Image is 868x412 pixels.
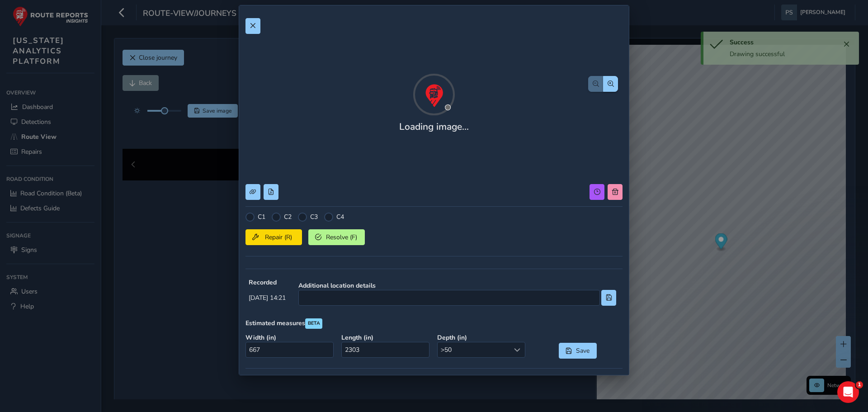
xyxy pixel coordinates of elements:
[284,213,292,221] label: C2
[559,343,597,359] button: Save
[245,333,335,342] strong: Width ( in )
[325,233,358,242] span: Resolve (F)
[837,381,859,403] iframe: Intercom live chat
[310,213,318,221] label: C3
[245,374,367,383] strong: Type
[249,294,286,302] span: [DATE] 14:21
[575,346,590,355] span: Save
[370,371,498,402] div: Route View Defect
[856,381,863,388] span: 1
[437,333,527,342] strong: Depth ( in )
[258,213,265,221] label: C1
[341,333,431,342] strong: Length ( in )
[438,342,510,357] span: >50
[249,278,286,287] strong: Recorded
[336,213,344,221] label: C4
[308,320,320,327] span: BETA
[245,318,305,327] strong: Estimated measures
[373,374,495,383] strong: Source
[262,233,295,242] span: Repair (R)
[399,121,469,133] h4: Loading image...
[298,281,616,290] strong: Additional location details
[308,229,365,245] button: Resolve (F)
[245,229,302,245] button: Repair (R)
[501,374,623,383] strong: Status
